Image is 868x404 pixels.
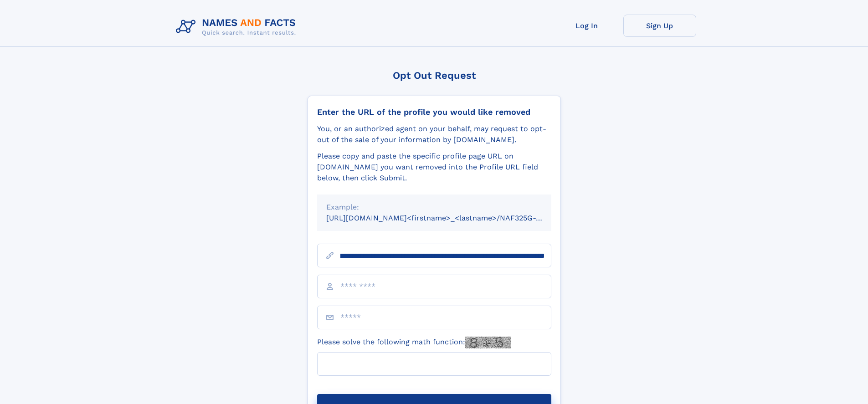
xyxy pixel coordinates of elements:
[172,15,303,39] img: Logo Names and Facts
[317,107,551,117] div: Enter the URL of the profile you would like removed
[317,337,511,348] label: Please solve the following math function:
[550,15,623,37] a: Log In
[623,15,696,37] a: Sign Up
[326,214,569,222] small: [URL][DOMAIN_NAME]<firstname>_<lastname>/NAF325G-xxxxxxxx
[308,70,561,81] div: Opt Out Request
[326,202,542,213] div: Example:
[317,123,551,145] div: You, or an authorized agent on your behalf, may request to opt-out of the sale of your informatio...
[317,151,551,184] div: Please copy and paste the specific profile page URL on [DOMAIN_NAME] you want removed into the Pr...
